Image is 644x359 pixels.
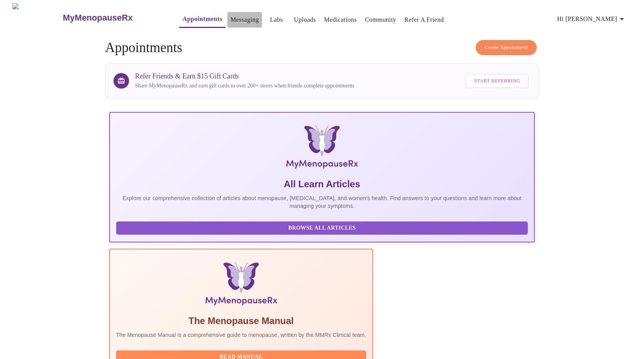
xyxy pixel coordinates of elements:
button: Messaging [227,12,262,28]
img: Menopause Manual [156,262,326,308]
a: Browse All Articles [116,224,530,231]
button: Hi [PERSON_NAME] [554,11,630,27]
button: Browse All Articles [116,221,528,235]
h4: Appointments [105,40,539,56]
button: Create Appointment [476,40,537,55]
a: Medications [324,14,357,25]
img: MyMenopauseRx Logo [180,125,464,172]
button: Start Referring [466,74,529,88]
a: Community [365,14,396,25]
a: Messaging [230,14,259,25]
button: Medications [321,12,360,28]
a: MyMenopauseRx [62,4,164,31]
p: Explore our comprehensive collection of articles about menopause, [MEDICAL_DATA], and women's hea... [116,194,528,210]
img: MyMenopauseRx Logo [12,3,62,32]
button: Refer a Friend [401,12,447,28]
span: Browse All Articles [124,223,520,233]
span: Create Appointment [485,43,528,52]
p: Share MyMenopauseRx and earn gift cards to over 200+ stores when friends complete appointments [135,82,354,90]
p: The Menopause Manual is a comprehensive guide to menopause, written by the MMRx Clinical team. [116,331,367,339]
a: Uploads [294,14,316,25]
h3: MyMenopauseRx [63,13,133,23]
button: Labs [264,12,289,28]
a: Start Referring [464,70,531,92]
a: Refer a Friend [405,14,444,25]
a: Labs [270,14,283,25]
h5: The Menopause Manual [116,315,367,327]
span: Hi [PERSON_NAME] [557,14,627,24]
button: Uploads [291,12,319,28]
button: Community [362,12,400,28]
a: Appointments [182,14,222,24]
h5: All Learn Articles [116,178,528,190]
h3: Refer Friends & Earn $15 Gift Cards [135,72,354,80]
button: Appointments [179,11,225,28]
span: Start Referring [474,77,520,85]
